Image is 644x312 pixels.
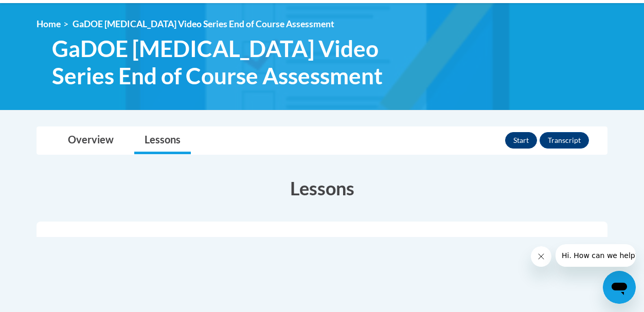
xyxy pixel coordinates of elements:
a: Home [37,19,61,29]
span: Hi. How can we help? [6,7,83,15]
h3: Lessons [37,175,607,201]
button: Start [505,132,537,149]
iframe: Button to launch messaging window [603,271,636,304]
a: Lessons [134,127,191,154]
span: GaDOE [MEDICAL_DATA] Video Series End of Course Assessment [52,35,407,89]
iframe: Message from company [556,244,636,267]
button: Transcript [540,132,589,149]
span: GaDOE [MEDICAL_DATA] Video Series End of Course Assessment [73,19,334,29]
iframe: Close message [531,246,551,267]
a: Overview [58,127,124,154]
